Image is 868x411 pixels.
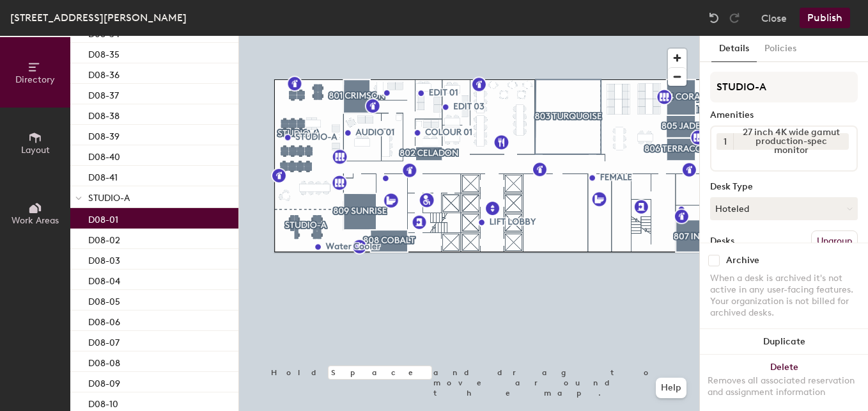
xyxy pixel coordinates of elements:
[724,135,727,149] span: 1
[708,375,860,398] div: Removes all associated reservation and assignment information
[811,230,858,252] button: Ungroup
[10,10,187,26] div: [STREET_ADDRESS][PERSON_NAME]
[88,272,120,287] p: D08-04
[710,110,858,120] div: Amenities
[710,273,858,319] div: When a desk is archived it's not active in any user-facing features. Your organization is not bil...
[710,197,858,220] button: Hoteled
[88,86,119,101] p: D08-37
[88,313,120,328] p: D08-06
[88,66,120,81] p: D08-36
[88,45,120,60] p: D08-35
[757,36,804,62] button: Policies
[12,215,59,226] span: Work Areas
[711,36,757,62] button: Details
[710,182,858,192] div: Desk Type
[88,395,118,410] p: D08-10
[88,148,120,163] p: D08-40
[726,255,759,266] div: Archive
[710,236,734,246] div: Desks
[88,107,120,122] p: D08-38
[15,74,55,85] span: Directory
[88,193,130,204] span: STUDIO-A
[728,12,741,24] img: Redo
[88,211,118,225] p: D08-01
[656,378,686,398] button: Help
[700,329,868,355] button: Duplicate
[88,354,120,369] p: D08-08
[88,231,120,246] p: D08-02
[88,293,120,307] p: D08-05
[88,375,120,389] p: D08-09
[21,145,50,156] span: Layout
[88,168,118,183] p: D08-41
[733,133,849,150] div: 27 inch 4K wide gamut production-spec monitor
[761,8,787,28] button: Close
[700,355,868,411] button: DeleteRemoves all associated reservation and assignment information
[88,252,120,266] p: D08-03
[717,133,733,150] button: 1
[88,334,120,348] p: D08-07
[708,12,720,24] img: Undo
[800,8,850,28] button: Publish
[88,127,120,142] p: D08-39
